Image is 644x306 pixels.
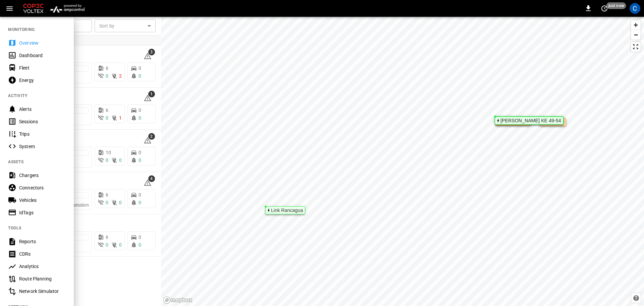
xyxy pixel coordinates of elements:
img: ampcontrol.io logo [48,2,87,15]
div: Analytics [19,263,66,270]
div: CDRs [19,251,66,257]
div: Sessions [19,118,66,125]
img: Customer Logo [22,2,45,15]
span: just now [606,2,626,9]
div: Reports [19,238,66,245]
div: Vehicles [19,197,66,204]
div: IdTags [19,209,66,216]
button: set refresh interval [599,3,610,14]
div: Overview [19,40,66,46]
div: Trips [19,131,66,137]
div: Network Simulator [19,288,66,295]
div: Route Planning [19,275,66,282]
div: System [19,143,66,150]
div: Fleet [19,64,66,71]
div: Dashboard [19,52,66,59]
div: Chargers [19,172,66,179]
div: profile-icon [630,3,640,14]
div: Connectors [19,184,66,191]
div: Alerts [19,106,66,113]
div: Energy [19,77,66,84]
